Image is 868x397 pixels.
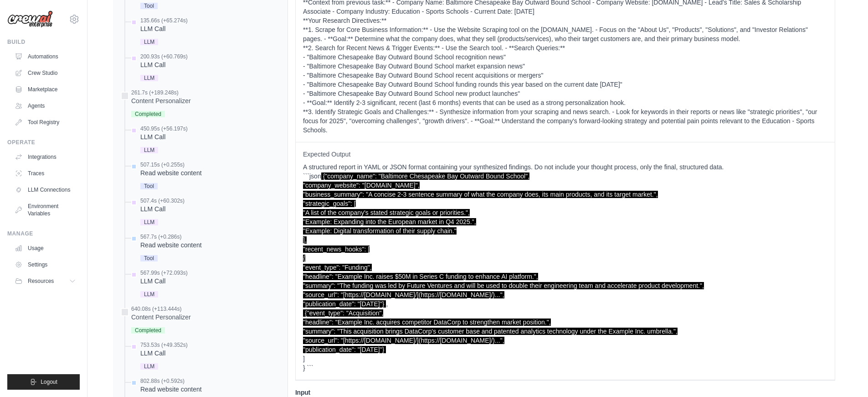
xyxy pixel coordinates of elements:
div: Read website content [140,168,202,178]
a: LLM Connections [11,183,80,197]
span: LLM [140,147,158,153]
span: {"company_name": "Baltimore Chesapeake Bay Outward Bound School", "company_website": "[DOMAIN_NAM... [303,172,704,308]
div: LLM Call [140,132,188,141]
a: Integrations [11,150,80,164]
span: Completed [131,111,165,117]
div: Build [7,38,80,46]
span: {"event_type": "Acquisition", "headline": "Example Inc. acquires competitor DataCorp to strengthe... [303,309,678,353]
a: Usage [11,241,80,256]
div: 567.99s (+72.093s) [140,269,188,277]
span: LLM [140,363,158,370]
a: Crew Studio [11,66,80,80]
div: 802.88s (+0.592s) [140,377,202,385]
span: Tool [140,183,158,189]
span: LLM [140,219,158,225]
h3: Input [295,388,835,397]
a: Traces [11,166,80,181]
div: 567.7s (+0.286s) [140,233,202,240]
div: Read website content [140,385,202,394]
a: Settings [11,257,80,272]
button: Logout [7,374,80,390]
div: LLM Call [140,60,188,69]
div: 507.4s (+60.302s) [140,197,185,204]
span: Completed [131,327,165,334]
a: Tool Registry [11,115,80,130]
p: A structured report in YAML or JSON format containing your synthesized findings. Do not include y... [303,162,827,372]
div: 753.53s (+49.352s) [140,341,188,349]
span: Logout [41,378,57,386]
div: LLM Call [140,277,188,286]
a: Agents [11,99,80,113]
img: Logo [7,10,53,28]
div: 200.93s (+60.769s) [140,53,188,60]
span: LLM [140,291,158,298]
div: Content Personalizer [131,96,191,105]
div: 261.7s (+189.248s) [131,89,191,96]
div: 640.08s (+113.444s) [131,305,191,313]
a: Environment Variables [11,199,80,221]
span: Tool [140,255,158,261]
span: Tool [140,3,158,9]
span: Expected Output [303,150,827,159]
div: LLM Call [140,204,185,214]
div: LLM Call [140,349,188,358]
div: Read website content [140,240,202,250]
div: Operate [7,139,80,146]
iframe: Chat Widget [822,353,868,397]
div: Manage [7,230,80,237]
span: LLM [140,39,158,45]
div: 450.95s (+56.197s) [140,125,188,132]
span: Resources [28,277,54,285]
div: 507.15s (+0.255s) [140,161,202,168]
a: Marketplace [11,82,80,97]
button: Resources [11,274,80,288]
span: LLM [140,75,158,81]
a: Automations [11,49,80,64]
div: 135.66s (+65.274s) [140,17,188,24]
div: Content Personalizer [131,313,191,322]
div: LLM Call [140,24,188,33]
